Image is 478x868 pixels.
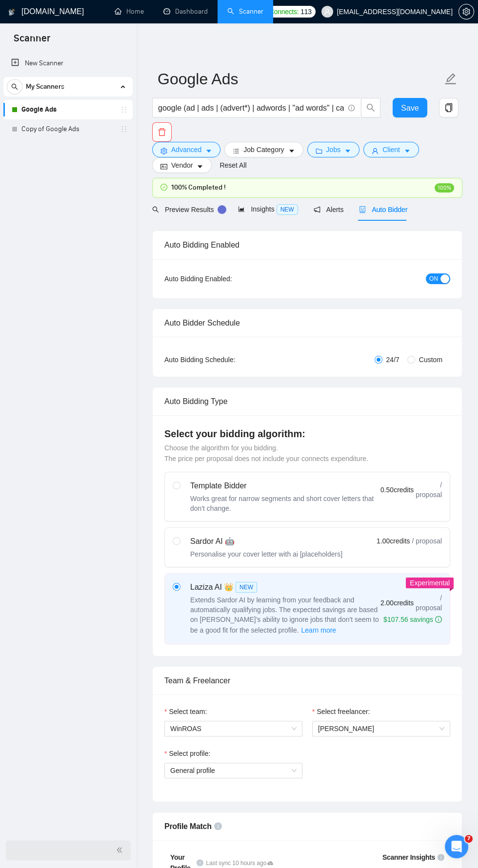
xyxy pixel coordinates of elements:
[7,79,22,95] button: search
[300,6,311,17] span: 113
[314,206,344,213] span: Alerts
[158,67,442,91] input: Scanner name...
[224,581,234,593] span: 👑
[120,125,128,133] span: holder
[3,77,133,139] li: My Scanners
[115,7,144,16] a: homeHome
[152,206,222,213] span: Preview Results
[21,119,114,139] a: Copy of Google Ads
[190,549,342,559] div: Personalise your cover letter with ai [placeholders]
[415,354,446,365] span: Custom
[3,54,133,73] li: New Scanner
[445,835,468,858] iframe: Intercom live chat
[233,147,239,154] span: bars
[243,144,284,155] span: Job Category
[377,536,410,546] span: 1.00 credits
[361,103,380,112] span: search
[435,183,454,193] span: 100%
[164,444,368,463] span: Choose the algorithm for you bidding. The price per proposal does not include your connects expen...
[359,206,407,213] span: Auto Bidder
[6,31,58,52] span: Scanner
[171,144,201,155] span: Advanced
[238,206,245,212] span: area-chart
[372,147,378,154] span: user
[300,624,337,636] button: Laziza AI NEWExtends Sardor AI by learning from your feedback and automatically qualifying jobs. ...
[416,480,442,500] span: / proposal
[324,8,331,15] span: user
[164,706,207,717] label: Select team:
[164,273,259,284] div: Auto Bidding Enabled:
[152,206,159,213] span: search
[163,7,208,16] a: dashboardDashboard
[164,822,212,830] span: Profile Match
[238,205,298,213] span: Insights
[288,147,295,154] span: caret-down
[164,354,259,365] div: Auto Bidding Schedule:
[26,77,64,96] span: My Scanners
[120,106,128,114] span: holder
[164,231,450,259] div: Auto Bidding Enabled
[307,142,360,157] button: folderJobscaret-down
[277,204,298,215] span: NEW
[205,147,212,154] span: caret-down
[401,102,418,114] span: Save
[171,182,226,193] span: 100% Completed !
[236,582,257,593] span: NEW
[382,144,400,155] span: Client
[190,536,342,547] div: Sardor AI 🤖
[326,144,341,155] span: Jobs
[8,4,15,20] img: logo
[458,8,474,16] a: setting
[410,579,450,587] span: Experimental
[348,105,355,111] span: info-circle
[404,147,411,154] span: caret-down
[171,160,193,171] span: Vendor
[429,273,438,284] span: ON
[416,593,442,613] span: / proposal
[444,73,457,85] span: edit
[459,8,474,16] span: setting
[170,763,297,778] span: General profile
[164,309,450,337] div: Auto Bidder Schedule
[380,484,414,495] span: 0.50 credits
[152,157,212,173] button: idcardVendorcaret-down
[116,845,126,855] span: double-left
[190,596,379,634] span: Extends Sardor AI by learning from your feedback and automatically qualifying jobs. The expected ...
[314,206,320,213] span: notification
[439,103,458,112] span: copy
[301,625,336,636] span: Learn more
[382,854,435,861] span: Scanner Insights
[160,184,167,191] span: check-circle
[227,7,263,16] a: searchScanner
[164,427,450,441] h4: Select your bidding algorithm:
[435,616,442,623] span: info-circle
[361,98,380,117] button: search
[11,54,125,73] a: New Scanner
[206,859,273,868] span: Last sync 10 hours ago
[363,142,419,157] button: userClientcaret-down
[269,6,299,17] span: Connects:
[160,163,167,170] span: idcard
[439,98,458,117] button: copy
[412,536,442,546] span: / proposal
[160,147,167,154] span: setting
[214,822,222,830] span: info-circle
[190,581,380,593] div: Laziza AI
[164,387,450,415] div: Auto Bidding Type
[152,142,220,157] button: settingAdvancedcaret-down
[312,706,370,717] label: Select freelancer:
[190,494,380,513] div: Works great for narrow segments and short cover letters that don't change.
[170,721,297,736] span: WinROAS
[318,725,374,733] span: [PERSON_NAME]
[190,480,380,492] div: Template Bidder
[224,142,303,157] button: barsJob Categorycaret-down
[152,122,172,142] button: delete
[197,163,203,170] span: caret-down
[21,100,114,119] a: Google Ads
[164,667,450,694] div: Team & Freelancer
[316,147,322,154] span: folder
[380,598,414,608] span: 2.00 credits
[382,354,403,365] span: 24/7
[344,147,351,154] span: caret-down
[393,98,428,117] button: Save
